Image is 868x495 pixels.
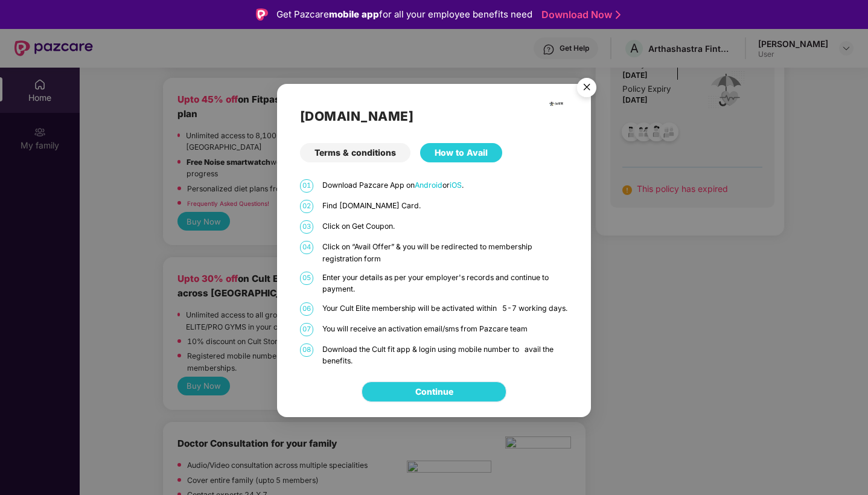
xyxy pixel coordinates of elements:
span: 08 [300,343,313,357]
a: Continue [415,385,453,398]
p: Click on Get Coupon. [322,220,569,232]
p: You will receive an activation email/sms from Pazcare team [322,323,569,334]
span: 01 [300,179,313,193]
span: 06 [300,302,313,316]
img: svg+xml;base64,PHN2ZyB4bWxucz0iaHR0cDovL3d3dy53My5vcmcvMjAwMC9zdmciIHdpZHRoPSI1NiIgaGVpZ2h0PSI1Ni... [570,72,604,106]
div: Get Pazcare for all your employee benefits need [276,7,532,22]
p: Find [DOMAIN_NAME] Card. [322,200,569,211]
img: Stroke [616,8,621,21]
span: 02 [300,200,313,213]
div: How to Avail [420,143,502,162]
p: Your Cult Elite membership will be activated within 5-7 working days. [322,302,569,314]
span: 05 [300,272,313,285]
h2: [DOMAIN_NAME] [300,106,569,126]
a: Android [415,180,442,190]
p: Download Pazcare App on or . [322,179,569,191]
a: iOS [450,180,462,190]
span: 07 [300,323,313,336]
span: 04 [300,241,313,254]
button: Close [570,72,602,105]
img: Logo [256,8,268,21]
span: 03 [300,220,313,234]
p: Download the Cult fit app & login using mobile number to avail the benefits. [322,343,569,367]
p: Click on “Avail Offer” & you will be redirected to membership registration form [322,241,569,264]
div: Terms & conditions [300,143,410,162]
strong: mobile app [329,8,379,20]
img: cult.png [549,96,564,111]
button: Continue [362,382,506,402]
p: Enter your details as per your employer's records and continue to payment. [322,272,569,295]
a: Download Now [541,8,617,21]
